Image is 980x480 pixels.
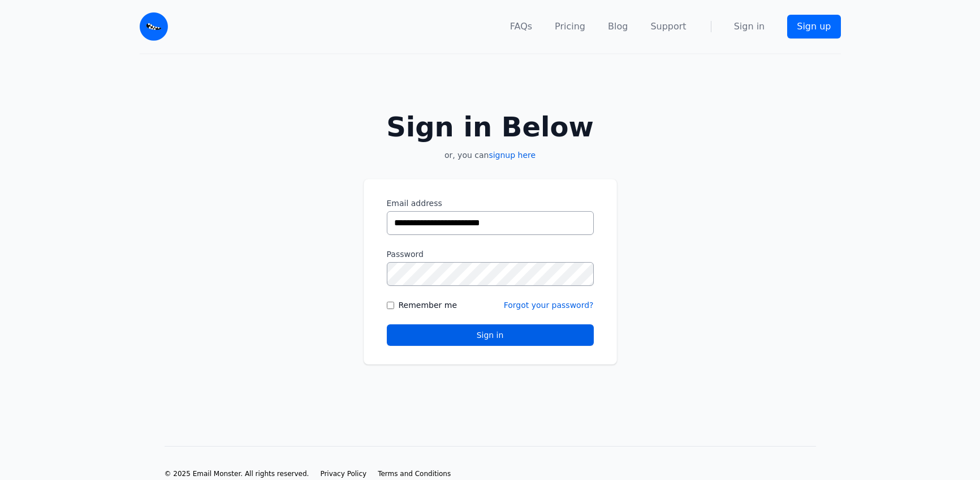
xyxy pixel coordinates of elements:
a: signup here [489,151,536,160]
label: Email address [387,198,594,209]
a: Support [650,20,686,33]
a: Pricing [555,20,585,33]
p: or, you can [364,149,617,161]
label: Password [387,248,594,260]
label: Remember me [399,299,457,311]
a: Blog [608,20,628,33]
a: FAQs [510,20,532,33]
h2: Sign in Below [364,113,617,140]
span: Terms and Conditions [378,470,451,478]
li: © 2025 Email Monster. All rights reserved. [165,469,309,478]
a: Privacy Policy [320,469,366,478]
img: Email Monster [140,12,168,41]
a: Sign in [734,20,765,33]
a: Forgot your password? [504,301,594,310]
a: Sign up [787,15,840,38]
span: Privacy Policy [320,470,366,478]
a: Terms and Conditions [378,469,451,478]
button: Sign in [387,324,594,346]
